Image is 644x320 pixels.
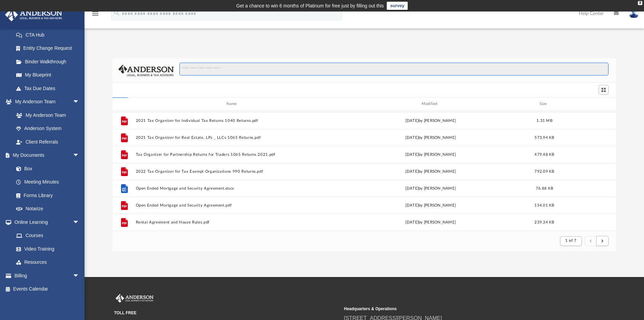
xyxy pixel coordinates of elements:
[333,168,528,174] div: [DATE] by [PERSON_NAME]
[536,186,553,190] span: 76.88 KB
[560,236,581,246] button: 1 of 7
[9,82,90,95] a: Tax Due Dates
[136,169,330,174] button: 2022 Tax Organizer for Tax Exempt Organizations 990 Returns.pdf
[534,135,554,139] span: 573.94 KB
[5,269,90,282] a: Billingarrow_drop_down
[9,162,83,175] a: Box
[135,101,330,107] div: Name
[3,8,64,21] img: Anderson Advisors Platinum Portal
[91,9,99,18] i: menu
[136,220,330,225] button: Rental Agreement and House Rules.pdf
[333,219,528,225] div: [DATE] by [PERSON_NAME]
[344,306,569,312] small: Headquarters & Operations
[73,149,86,163] span: arrow_drop_down
[9,242,83,256] a: Video Training
[73,269,86,283] span: arrow_drop_down
[113,111,616,231] div: grid
[73,215,86,229] span: arrow_drop_down
[5,149,86,162] a: My Documentsarrow_drop_down
[333,151,528,157] div: [DATE] by [PERSON_NAME]
[5,95,86,109] a: My Anderson Teamarrow_drop_down
[5,282,90,296] a: Events Calendar
[534,203,554,207] span: 154.01 KB
[91,13,99,18] a: menu
[387,2,408,10] a: survey
[333,202,528,208] div: [DATE] by [PERSON_NAME]
[136,135,330,140] button: 2021 Tax Organizer for Real Estate, LPs _ LLCs 1065 Returns.pdf
[531,101,558,107] div: Size
[565,239,576,242] span: 1 of 7
[136,186,330,191] button: Open Ended Mortgage and Security Agreement.docx
[561,101,608,107] div: id
[73,95,86,109] span: arrow_drop_down
[9,135,86,149] a: Client Referrals
[114,294,155,303] img: Anderson Advisors Platinum Portal
[638,1,642,5] div: close
[9,55,90,68] a: Binder Walkthrough
[333,118,528,124] div: [DATE] by [PERSON_NAME]
[333,101,528,107] div: Modified
[9,68,86,82] a: My Blueprint
[9,122,86,135] a: Anderson System
[9,189,83,202] a: Forms Library
[236,2,384,10] div: Get a chance to win 6 months of Platinum for free just by filling out this
[599,85,609,94] button: Switch to Grid View
[180,63,609,76] input: Search files and folders
[333,134,528,141] div: [DATE] by [PERSON_NAME]
[9,175,86,189] a: Meeting Minutes
[534,220,554,224] span: 239.34 KB
[9,256,86,269] a: Resources
[629,8,639,18] img: User Pic
[136,203,330,208] button: Open Ended Mortgage and Security Agreement.pdf
[9,202,86,216] a: Notarize
[116,101,133,107] div: id
[136,119,330,123] button: 2021 Tax Organizer for Individual Tax Returns 1040 Returns.pdf
[136,152,330,157] button: Tax Organizer for Partnership Returns for Traders 1065 Returns 2021.pdf
[113,9,120,17] i: search
[5,215,86,229] a: Online Learningarrow_drop_down
[534,169,554,173] span: 792.09 KB
[9,108,83,122] a: My Anderson Team
[536,119,552,122] span: 1.31 MB
[9,28,90,42] a: CTA Hub
[9,42,90,55] a: Entity Change Request
[333,185,528,191] div: [DATE] by [PERSON_NAME]
[534,152,554,156] span: 479.48 KB
[9,229,86,242] a: Courses
[114,310,339,316] small: TOLL FREE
